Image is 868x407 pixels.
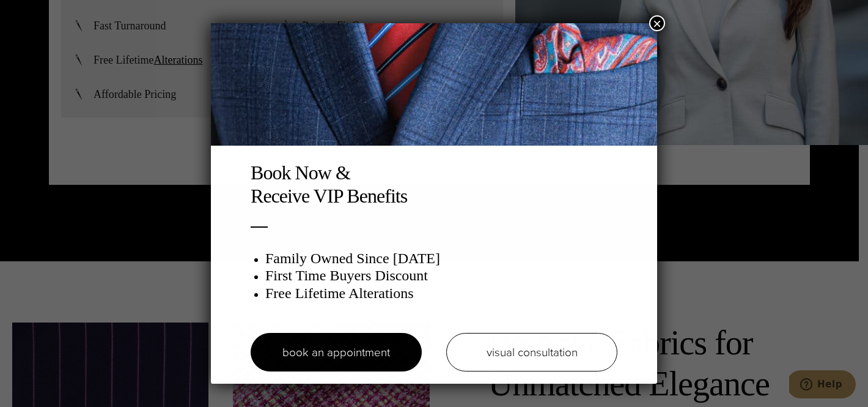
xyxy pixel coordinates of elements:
[251,161,617,208] h2: Book Now & Receive VIP Benefits
[265,250,617,267] h3: Family Owned Since [DATE]
[265,267,617,285] h3: First Time Buyers Discount
[28,9,53,20] span: Help
[446,333,617,372] a: visual consultation
[649,15,665,31] button: Close
[265,285,617,302] h3: Free Lifetime Alterations
[251,333,422,372] a: book an appointment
